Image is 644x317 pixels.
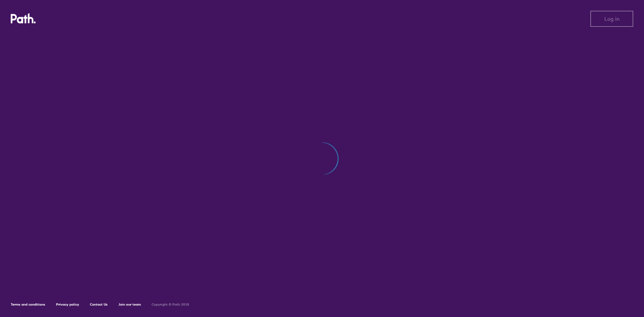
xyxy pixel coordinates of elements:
[590,11,633,27] button: Log in
[152,303,189,307] h6: Copyright © Path 2018
[56,302,79,307] a: Privacy policy
[90,302,108,307] a: Contact Us
[11,302,45,307] a: Terms and conditions
[604,16,620,22] span: Log in
[118,302,141,307] a: Join our team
